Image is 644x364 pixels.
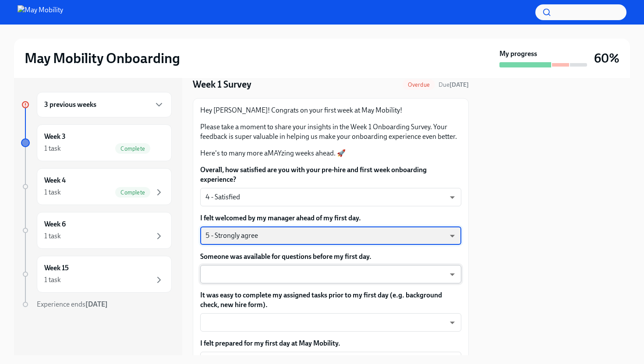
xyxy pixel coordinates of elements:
a: Week 61 task [21,212,172,249]
div: 4 - Satisfied [200,188,461,206]
strong: My progress [499,49,537,59]
a: Week 41 taskComplete [21,168,172,205]
a: Week 31 taskComplete [21,124,172,161]
span: September 15th, 2025 08:00 [439,81,469,89]
span: Due [439,81,469,88]
p: Please take a moment to share your insights in the Week 1 Onboarding Survey. Your feedback is sup... [200,122,461,141]
label: It was easy to complete my assigned tasks prior to my first day (e.g. background check, new hire ... [200,290,461,310]
div: 1 task [44,187,61,197]
h4: Week 1 Survey [193,78,251,91]
div: ​ [200,265,461,283]
label: Overall, how satisfied are you with your pre-hire and first week onboarding experience? [200,165,461,184]
div: 3 previous weeks [37,92,172,117]
h6: Week 4 [44,176,66,185]
span: Overdue [403,81,435,88]
span: Complete [115,145,150,152]
div: ​ [200,313,461,332]
p: Here's to many more aMAYzing weeks ahead. 🚀 [200,148,461,158]
a: Week 151 task [21,256,172,293]
h2: May Mobility Onboarding [25,49,180,67]
label: I felt prepared for my first day at May Mobility. [200,339,461,348]
strong: [DATE] [449,81,469,88]
h6: 3 previous weeks [44,100,96,110]
h6: Week 6 [44,219,66,229]
h3: 60% [594,50,619,66]
h6: Week 15 [44,263,69,273]
p: Hey [PERSON_NAME]! Congrats on your first week at May Mobility! [200,106,461,115]
strong: [DATE] [85,300,108,308]
span: Experience ends [37,300,108,308]
div: 1 task [44,231,61,241]
h6: Week 3 [44,132,66,141]
div: 1 task [44,144,61,153]
label: Someone was available for questions before my first day. [200,252,461,262]
img: May Mobility [18,5,63,19]
div: 1 task [44,275,61,285]
label: I felt welcomed by my manager ahead of my first day. [200,213,461,223]
div: 5 - Strongly agree [200,226,461,245]
span: Complete [115,189,150,196]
